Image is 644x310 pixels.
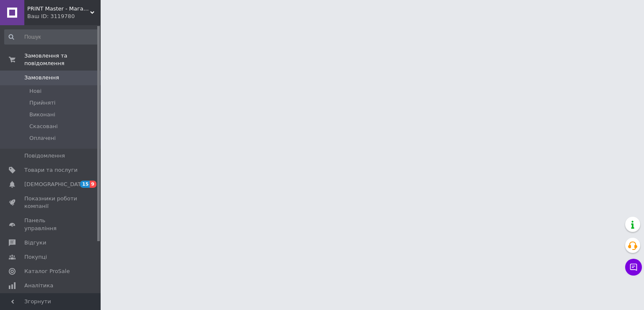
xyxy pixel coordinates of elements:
[24,282,53,289] span: Аналітика
[29,87,42,95] span: Нові
[27,13,101,20] div: Ваш ID: 3119780
[80,181,90,188] span: 15
[24,166,78,174] span: Товари та послуги
[24,52,101,67] span: Замовлення та повідомлення
[29,123,58,130] span: Скасовані
[24,253,47,261] span: Покупці
[24,268,70,275] span: Каталог ProSale
[29,99,55,107] span: Прийняті
[90,181,96,188] span: 9
[24,195,78,210] span: Показники роботи компанії
[27,5,90,13] span: PRINT Master - Магазин філаменту (пластику) для 3Д принтерів, оптичних систем зв'язку та спецтехніки
[24,181,86,188] span: [DEMOGRAPHIC_DATA]
[24,239,46,247] span: Відгуки
[625,259,642,276] button: Чат з покупцем
[4,29,99,45] input: Пошук
[29,111,55,118] span: Виконані
[29,134,56,142] span: Оплачені
[24,74,59,81] span: Замовлення
[24,217,78,232] span: Панель управління
[24,152,65,160] span: Повідомлення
